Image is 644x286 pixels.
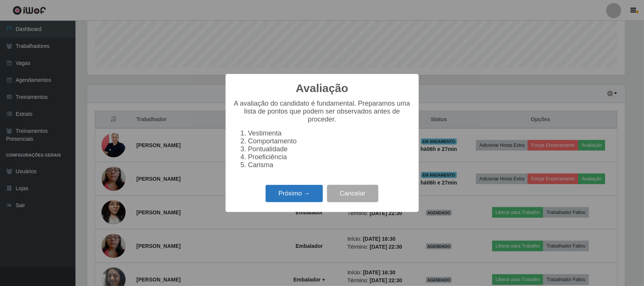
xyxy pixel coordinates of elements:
h2: Avaliação [296,81,348,95]
button: Próximo → [266,185,323,203]
li: Comportamento [248,137,411,145]
li: Proeficiência [248,153,411,161]
p: A avaliação do candidato é fundamental. Preparamos uma lista de pontos que podem ser observados a... [233,100,411,123]
li: Vestimenta [248,129,411,137]
li: Carisma [248,161,411,169]
button: Cancelar [327,185,378,203]
li: Pontualidade [248,145,411,153]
